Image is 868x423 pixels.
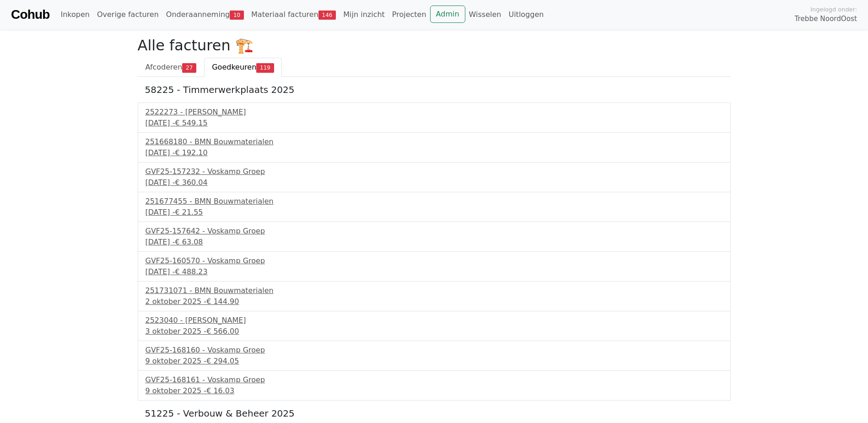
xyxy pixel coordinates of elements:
[146,296,723,307] div: 2 oktober 2025 -
[146,107,723,129] a: 2522273 - [PERSON_NAME][DATE] -€ 549.15
[146,356,723,367] div: 9 oktober 2025 -
[795,14,857,24] span: Trebbe NoordOost
[206,357,239,365] span: € 294.05
[430,5,465,23] a: Admin
[175,178,207,187] span: € 360.04
[810,5,857,14] span: Ingelogd onder:
[318,11,336,20] span: 146
[175,208,203,217] span: € 21.55
[138,37,731,54] h2: Alle facturen 🏗️
[206,327,239,336] span: € 566.00
[146,136,723,147] div: 251668180 - BMN Bouwmaterialen
[162,5,248,24] a: Onderaanneming10
[146,345,723,367] a: GVF25-168160 - Voskamp Groep9 oktober 2025 -€ 294.05
[146,374,723,385] div: GVF25-168161 - Voskamp Groep
[146,226,723,237] div: GVF25-157642 - Voskamp Groep
[146,196,723,207] div: 251677455 - BMN Bouwmaterialen
[146,345,723,356] div: GVF25-168160 - Voskamp Groep
[146,385,723,396] div: 9 oktober 2025 -
[138,58,205,77] a: Afcoderen27
[145,84,723,95] h5: 58225 - Timmerwerkplaats 2025
[175,267,207,276] span: € 488.23
[175,148,207,157] span: € 192.10
[182,63,196,72] span: 27
[146,285,723,307] a: 251731071 - BMN Bouwmaterialen2 oktober 2025 -€ 144.90
[146,136,723,158] a: 251668180 - BMN Bouwmaterialen[DATE] -€ 192.10
[146,315,723,326] div: 2523040 - [PERSON_NAME]
[146,166,723,188] a: GVF25-157232 - Voskamp Groep[DATE] -€ 360.04
[146,255,723,277] a: GVF25-160570 - Voskamp Groep[DATE] -€ 488.23
[248,5,340,24] a: Materiaal facturen146
[145,408,723,419] h5: 51225 - Verbouw & Beheer 2025
[465,5,505,24] a: Wisselen
[57,5,93,24] a: Inkopen
[146,326,723,337] div: 3 oktober 2025 -
[230,11,244,20] span: 10
[146,166,723,177] div: GVF25-157232 - Voskamp Groep
[175,238,203,246] span: € 63.08
[146,207,723,218] div: [DATE] -
[146,196,723,218] a: 251677455 - BMN Bouwmaterialen[DATE] -€ 21.55
[505,5,547,24] a: Uitloggen
[146,118,723,129] div: [DATE] -
[206,386,234,395] span: € 16.03
[146,266,723,277] div: [DATE] -
[146,237,723,248] div: [DATE] -
[93,5,162,24] a: Overige facturen
[146,315,723,337] a: 2523040 - [PERSON_NAME]3 oktober 2025 -€ 566.00
[146,285,723,296] div: 251731071 - BMN Bouwmaterialen
[175,119,207,127] span: € 549.15
[146,255,723,266] div: GVF25-160570 - Voskamp Groep
[11,4,49,26] a: Cohub
[146,63,183,71] span: Afcoderen
[146,107,723,118] div: 2522273 - [PERSON_NAME]
[146,147,723,158] div: [DATE] -
[146,177,723,188] div: [DATE] -
[388,5,430,24] a: Projecten
[340,5,388,24] a: Mijn inzicht
[256,63,274,72] span: 119
[146,374,723,396] a: GVF25-168161 - Voskamp Groep9 oktober 2025 -€ 16.03
[204,58,282,77] a: Goedkeuren119
[212,63,256,71] span: Goedkeuren
[146,226,723,248] a: GVF25-157642 - Voskamp Groep[DATE] -€ 63.08
[206,297,239,306] span: € 144.90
